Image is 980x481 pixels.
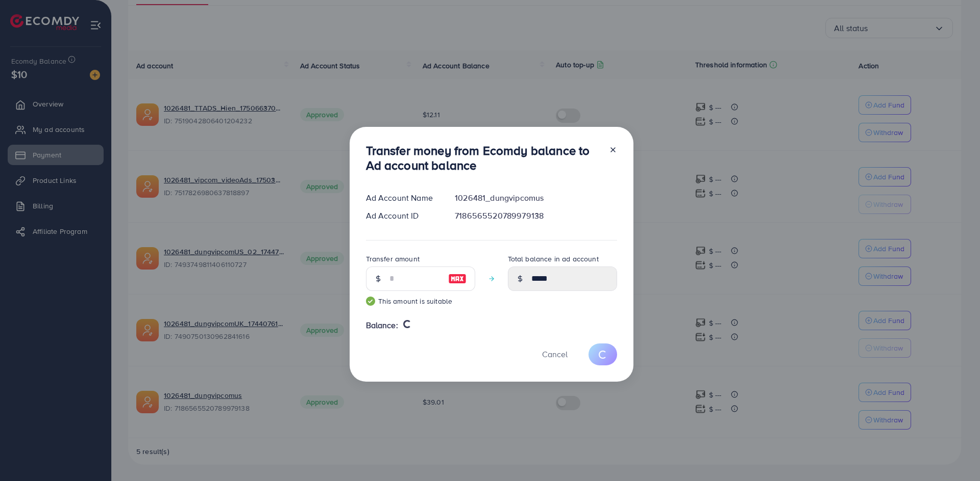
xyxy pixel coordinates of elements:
div: 7186565520789979138 [447,210,625,222]
div: Ad Account Name [358,192,447,204]
iframe: Chat [937,435,972,473]
span: Cancel [542,349,568,360]
img: guide [366,297,375,306]
h3: Transfer money from Ecomdy balance to Ad account balance [366,143,601,173]
button: Cancel [529,343,580,365]
div: 1026481_dungvipcomus [447,192,625,204]
label: Total balance in ad account [508,254,599,264]
div: Ad Account ID [358,210,447,222]
img: image [448,273,467,285]
small: This amount is suitable [366,296,475,306]
span: Balance: [366,319,398,331]
label: Transfer amount [366,254,420,264]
